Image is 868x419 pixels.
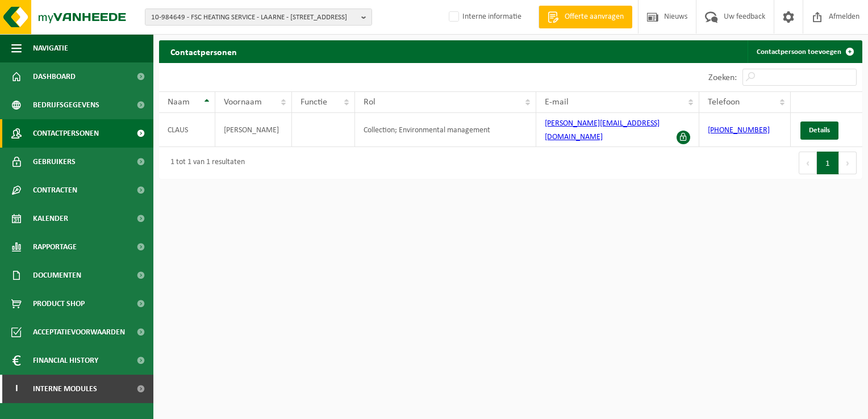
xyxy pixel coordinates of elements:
a: [PERSON_NAME][EMAIL_ADDRESS][DOMAIN_NAME] [545,119,660,141]
span: 10-984649 - FSC HEATING SERVICE - LAARNE - [STREET_ADDRESS] [151,9,357,26]
div: 1 tot 1 van 1 resultaten [165,153,245,173]
span: Kalender [33,204,68,233]
td: Collection; Environmental management [355,113,536,147]
span: Interne modules [33,375,97,403]
span: Naam [168,98,190,107]
span: Navigatie [33,34,68,62]
span: Details [809,127,830,134]
span: E-mail [545,98,569,107]
span: Gebruikers [33,148,76,176]
h2: Contactpersonen [159,40,248,62]
button: Previous [799,152,817,174]
span: Contactpersonen [33,119,99,148]
span: Offerte aanvragen [562,11,627,23]
span: Bedrijfsgegevens [33,91,99,119]
span: Rapportage [33,233,77,261]
span: I [11,375,22,403]
span: Documenten [33,261,81,290]
td: CLAUS [159,113,215,147]
label: Zoeken: [708,73,737,82]
span: Telefoon [708,98,740,107]
span: Financial History [33,346,98,375]
a: Offerte aanvragen [539,6,632,28]
a: [PHONE_NUMBER] [708,126,770,135]
label: Interne informatie [446,9,521,26]
span: Product Shop [33,290,85,318]
button: 10-984649 - FSC HEATING SERVICE - LAARNE - [STREET_ADDRESS] [145,9,372,26]
button: Next [839,152,857,174]
span: Functie [301,98,327,107]
span: Dashboard [33,62,76,91]
span: Voornaam [224,98,262,107]
span: Contracten [33,176,77,204]
span: Acceptatievoorwaarden [33,318,125,346]
a: Details [800,121,838,140]
td: [PERSON_NAME] [215,113,292,147]
span: Rol [364,98,375,107]
a: Contactpersoon toevoegen [748,40,861,63]
button: 1 [817,152,839,174]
